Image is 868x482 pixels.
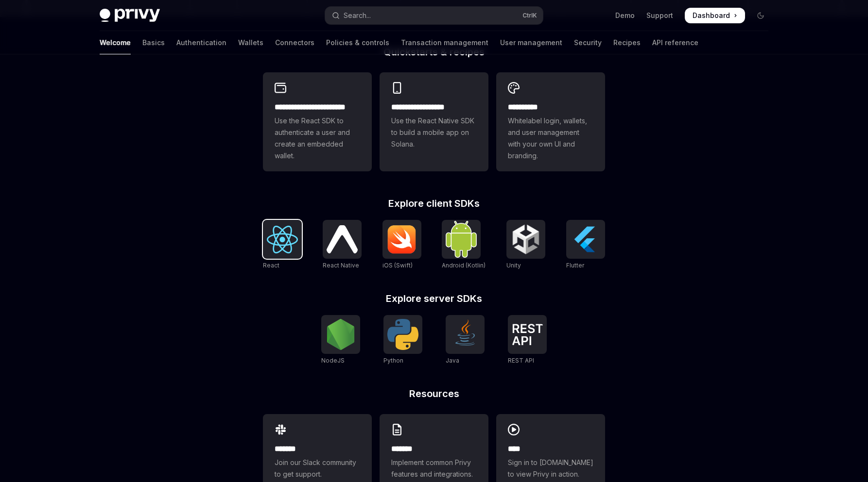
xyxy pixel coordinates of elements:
[574,31,602,54] a: Security
[446,221,477,257] img: Android (Kotlin)
[275,31,314,54] a: Connectors
[506,220,545,270] a: UnityUnity
[323,220,362,270] a: React NativeReact Native
[508,315,547,366] a: REST APIREST API
[263,262,279,269] span: React
[321,357,345,364] span: NodeJS
[496,72,605,171] a: **** *****Whitelabel login, wallets, and user management with your own UI and branding.
[391,115,477,150] span: Use the React Native SDK to build a mobile app on Solana.
[685,8,745,23] a: Dashboard
[500,31,562,54] a: User management
[142,31,165,54] a: Basics
[522,12,537,19] span: Ctrl K
[380,72,488,171] a: **** **** **** ***Use the React Native SDK to build a mobile app on Solana.
[613,31,641,54] a: Recipes
[267,226,298,253] img: React
[510,224,541,255] img: Unity
[325,319,356,350] img: NodeJS
[263,199,605,208] h2: Explore client SDKs
[263,294,605,303] h2: Explore server SDKs
[446,357,459,364] span: Java
[263,47,605,57] h2: Quickstarts & recipes
[383,357,403,364] span: Python
[506,262,521,269] span: Unity
[382,262,413,269] span: iOS (Swift)
[275,457,360,480] span: Join our Slack community to get support.
[387,319,418,350] img: Python
[508,357,534,364] span: REST API
[386,225,417,254] img: iOS (Swift)
[646,11,673,20] a: Support
[100,31,131,54] a: Welcome
[693,11,730,20] span: Dashboard
[326,31,389,54] a: Policies & controls
[238,31,263,54] a: Wallets
[383,315,422,366] a: PythonPython
[566,262,584,269] span: Flutter
[263,220,302,270] a: ReactReact
[176,31,226,54] a: Authentication
[508,457,593,480] span: Sign in to [DOMAIN_NAME] to view Privy in action.
[323,262,359,269] span: React Native
[442,220,486,270] a: Android (Kotlin)Android (Kotlin)
[450,319,481,350] img: Java
[401,31,488,54] a: Transaction management
[321,315,360,366] a: NodeJSNodeJS
[275,115,360,162] span: Use the React SDK to authenticate a user and create an embedded wallet.
[100,9,160,22] img: dark logo
[508,115,593,162] span: Whitelabel login, wallets, and user management with your own UI and branding.
[382,220,421,270] a: iOS (Swift)iOS (Swift)
[263,389,605,399] h2: Resources
[652,31,698,54] a: API reference
[442,262,486,269] span: Android (Kotlin)
[391,457,477,480] span: Implement common Privy features and integrations.
[327,225,358,253] img: React Native
[344,10,371,21] div: Search...
[570,224,601,255] img: Flutter
[753,8,768,23] button: Toggle dark mode
[325,7,543,24] button: Open search
[512,324,543,345] img: REST API
[615,11,635,20] a: Demo
[446,315,485,366] a: JavaJava
[566,220,605,270] a: FlutterFlutter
